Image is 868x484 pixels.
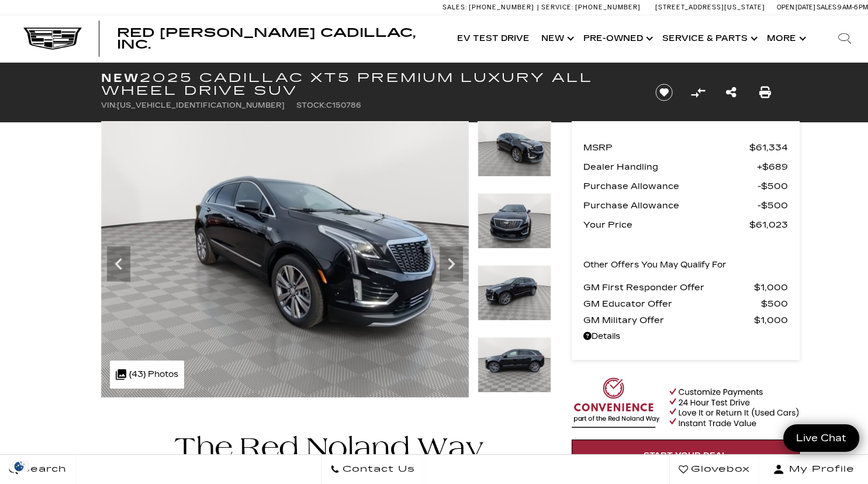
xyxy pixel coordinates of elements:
[442,4,537,11] a: Sales: [PHONE_NUMBER]
[669,455,759,484] a: Glovebox
[583,159,788,175] a: Dealer Handling $689
[101,71,636,97] h1: 2025 Cadillac XT5 Premium Luxury All Wheel Drive SUV
[821,15,868,62] div: Search
[777,4,815,11] span: Open [DATE]
[583,312,788,328] a: GM Military Offer $1,000
[656,15,761,62] a: Service & Parts
[572,440,800,471] a: Start Your Deal
[754,312,788,328] span: $1,000
[761,15,810,62] button: More
[749,139,788,156] span: $61,334
[478,193,551,249] img: New 2025 Stellar Black Metallic Cadillac Premium Luxury image 3
[535,15,577,62] a: New
[583,296,761,312] span: GM Educator Offer
[583,139,749,156] span: MSRP
[541,4,573,11] span: Service:
[757,159,788,175] span: $689
[790,431,852,445] span: Live Chat
[101,101,117,109] span: VIN:
[726,84,736,101] a: Share this New 2025 Cadillac XT5 Premium Luxury All Wheel Drive SUV
[754,279,788,296] span: $1,000
[783,424,859,452] a: Live Chat
[6,460,33,472] section: Click to Open Cookie Consent Modal
[440,246,463,282] div: Next
[583,159,757,175] span: Dealer Handling
[110,361,184,389] div: (43) Photos
[296,101,326,109] span: Stock:
[478,121,551,177] img: New 2025 Stellar Black Metallic Cadillac Premium Luxury image 2
[575,4,641,11] span: [PHONE_NUMBER]
[583,139,788,156] a: MSRP $61,334
[761,296,788,312] span: $500
[689,84,707,101] button: Compare Vehicle
[583,296,788,312] a: GM Educator Offer $500
[583,197,788,214] a: Purchase Allowance $500
[583,178,788,194] a: Purchase Allowance $500
[321,455,424,484] a: Contact Us
[688,461,750,478] span: Glovebox
[18,461,67,478] span: Search
[340,461,415,478] span: Contact Us
[651,83,677,102] button: Save vehicle
[759,84,771,101] a: Print this New 2025 Cadillac XT5 Premium Luxury All Wheel Drive SUV
[759,455,868,484] button: Open user profile menu
[326,101,361,109] span: C150786
[655,4,765,11] a: [STREET_ADDRESS][US_STATE]
[583,217,788,233] a: Your Price $61,023
[117,101,285,109] span: [US_VEHICLE_IDENTIFICATION_NUMBER]
[451,15,535,62] a: EV Test Drive
[117,27,440,50] a: Red [PERSON_NAME] Cadillac, Inc.
[577,15,656,62] a: Pre-Owned
[107,246,130,282] div: Previous
[583,328,788,345] a: Details
[583,217,749,233] span: Your Price
[583,312,754,328] span: GM Military Offer
[442,4,467,11] span: Sales:
[583,178,758,194] span: Purchase Allowance
[583,279,788,296] a: GM First Responder Offer $1,000
[101,71,140,85] strong: New
[583,257,727,273] p: Other Offers You May Qualify For
[583,279,754,296] span: GM First Responder Offer
[537,4,644,11] a: Service: [PHONE_NUMBER]
[469,4,534,11] span: [PHONE_NUMBER]
[749,217,788,233] span: $61,023
[23,28,82,50] img: Cadillac Dark Logo with Cadillac White Text
[478,265,551,321] img: New 2025 Stellar Black Metallic Cadillac Premium Luxury image 4
[758,197,788,214] span: $500
[644,451,728,460] span: Start Your Deal
[758,178,788,194] span: $500
[117,26,416,52] span: Red [PERSON_NAME] Cadillac, Inc.
[6,460,33,472] img: Opt-Out Icon
[838,4,868,11] span: 9 AM-6 PM
[478,337,551,393] img: New 2025 Stellar Black Metallic Cadillac Premium Luxury image 5
[583,197,758,214] span: Purchase Allowance
[784,461,855,478] span: My Profile
[817,4,838,11] span: Sales:
[101,121,469,397] img: New 2025 Stellar Black Metallic Cadillac Premium Luxury image 2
